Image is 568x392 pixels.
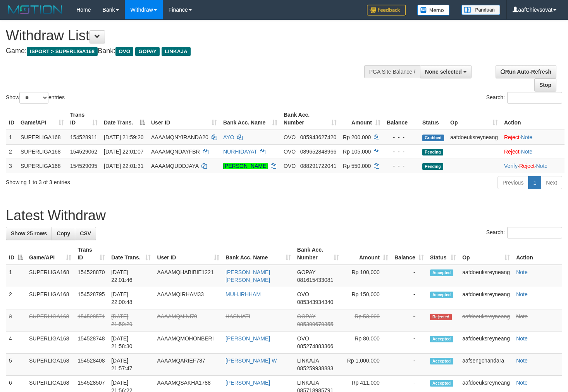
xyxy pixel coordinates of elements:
[70,149,97,155] span: 154529062
[422,135,444,141] span: Grabbed
[342,332,391,354] td: Rp 80,000
[26,354,74,376] td: SUPERLIGA168
[516,291,528,297] a: Note
[6,227,52,240] a: Show 25 rows
[151,163,198,169] span: AAAAMQUDDJAYA
[154,243,222,265] th: User ID: activate to sort column ascending
[6,332,26,354] td: 4
[459,287,513,309] td: aafdoeuksreyneang
[422,149,443,155] span: Pending
[225,357,277,364] a: [PERSON_NAME] W
[391,287,427,309] td: -
[387,162,416,170] div: - - -
[496,65,556,78] a: Run Auto-Refresh
[6,243,26,265] th: ID: activate to sort column descending
[108,287,154,309] td: [DATE] 22:00:48
[501,130,565,145] td: ·
[80,230,91,237] span: CSV
[17,108,67,130] th: Game/API: activate to sort column ascending
[497,176,528,189] a: Previous
[417,5,450,16] img: Button%20Memo.svg
[225,269,270,283] a: [PERSON_NAME] [PERSON_NAME]
[516,269,528,275] a: Note
[17,159,67,173] td: SUPERLIGA168
[343,134,371,140] span: Rp 200.000
[340,108,384,130] th: Amount: activate to sort column ascending
[297,291,309,297] span: OVO
[284,163,296,169] span: OVO
[108,332,154,354] td: [DATE] 21:58:30
[447,130,501,145] td: aafdoeuksreyneang
[52,227,75,240] a: Copy
[297,313,315,319] span: GOPAY
[430,269,453,276] span: Accepted
[281,108,340,130] th: Bank Acc. Number: activate to sort column ascending
[342,265,391,287] td: Rp 100,000
[26,332,74,354] td: SUPERLIGA168
[534,78,556,92] a: Stop
[6,92,65,104] label: Show entries
[422,163,443,170] span: Pending
[151,134,208,140] span: AAAAMQNYIRANDA20
[504,149,520,155] a: Reject
[342,243,391,265] th: Amount: activate to sort column ascending
[459,354,513,376] td: aafsengchandara
[19,92,48,104] select: Showentries
[342,287,391,309] td: Rp 150,000
[17,130,67,145] td: SUPERLIGA168
[154,287,222,309] td: AAAAMQIRHAM33
[104,149,143,155] span: [DATE] 22:01:07
[507,227,562,238] input: Search:
[387,133,416,141] div: - - -
[427,243,459,265] th: Status: activate to sort column ascending
[516,357,528,364] a: Note
[297,380,319,386] span: LINKAJA
[11,230,47,237] span: Show 25 rows
[300,163,336,169] span: Copy 088291722041 to clipboard
[391,332,427,354] td: -
[6,159,17,173] td: 3
[151,149,200,155] span: AAAAMQNDAYFBR
[459,332,513,354] td: aafdoeuksreyneang
[430,380,453,387] span: Accepted
[297,277,333,283] span: Copy 081615433081 to clipboard
[528,176,541,189] a: 1
[521,134,533,140] a: Note
[507,92,562,104] input: Search:
[501,159,565,173] td: · ·
[297,321,333,327] span: Copy 085399679355 to clipboard
[74,287,108,309] td: 154528795
[225,291,261,297] a: MUH.IRHHAM
[223,149,257,155] a: NURHIDAYAT
[459,243,513,265] th: Op: activate to sort column ascending
[284,134,296,140] span: OVO
[391,243,427,265] th: Balance: activate to sort column ascending
[430,292,453,298] span: Accepted
[447,108,501,130] th: Op: activate to sort column ascending
[6,265,26,287] td: 1
[342,309,391,332] td: Rp 53,000
[225,313,250,319] a: HASNIATI
[74,332,108,354] td: 154528748
[27,47,98,56] span: ISPORT > SUPERLIGA168
[6,144,17,159] td: 2
[6,175,231,186] div: Showing 1 to 3 of 3 entries
[57,230,70,237] span: Copy
[519,163,535,169] a: Reject
[486,227,562,238] label: Search:
[148,108,220,130] th: User ID: activate to sort column ascending
[486,92,562,104] label: Search:
[26,309,74,332] td: SUPERLIGA168
[223,134,234,140] a: AYO
[536,163,547,169] a: Note
[343,163,371,169] span: Rp 550.000
[297,343,333,349] span: Copy 085274883366 to clipboard
[513,243,562,265] th: Action
[516,335,528,342] a: Note
[154,309,222,332] td: AAAAMQNINI79
[74,309,108,332] td: 154528571
[74,243,108,265] th: Trans ID: activate to sort column ascending
[501,144,565,159] td: ·
[459,265,513,287] td: aafdoeuksreyneang
[391,354,427,376] td: -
